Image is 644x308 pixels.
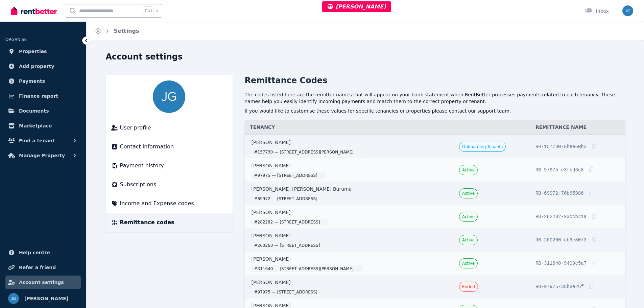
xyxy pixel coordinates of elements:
[19,92,58,100] span: Finance report
[143,6,153,15] span: Ctrl
[280,149,354,155] span: [STREET_ADDRESS][PERSON_NAME]
[585,8,609,15] div: Inbox
[5,276,81,289] a: Account settings
[5,89,81,103] a: Finance report
[87,22,147,41] nav: Breadcrumb
[19,122,52,130] span: Marketplace
[250,138,449,147] a: [PERSON_NAME]
[273,149,280,155] span: —
[245,91,625,105] p: The codes listed here are the remitter names that will appear on your bank statement when RentBet...
[19,62,54,70] span: Add property
[273,243,280,248] span: —
[280,266,354,271] span: [STREET_ADDRESS][PERSON_NAME]
[19,151,65,160] span: Manage Property
[535,190,593,197] button: RB-69972-76b65986
[250,231,449,240] a: [PERSON_NAME]
[24,294,68,303] span: [PERSON_NAME]
[273,266,280,271] span: —
[106,51,183,62] h1: Account settings
[250,278,449,287] a: [PERSON_NAME]
[120,218,174,227] span: Remittance codes
[5,261,81,274] a: Refer a friend
[5,119,81,133] a: Marketplace
[120,199,194,208] span: Income and Expense codes
[270,196,277,202] span: —
[622,5,633,16] img: Jeremy Goldschmidt
[254,266,273,271] span: # 311640
[270,173,277,178] span: —
[535,283,593,290] button: RB-97975-38b8e26f
[111,162,227,170] a: Payment history
[245,120,530,135] th: Tenancy
[120,124,151,132] span: User profile
[273,219,280,225] span: —
[280,219,320,225] span: [STREET_ADDRESS]
[120,162,164,170] span: Payment history
[254,219,273,225] span: # 282282
[19,47,47,55] span: Properties
[19,107,49,115] span: Documents
[280,243,320,248] span: [STREET_ADDRESS]
[535,143,596,150] button: RB-157730-8bee60b3
[5,60,81,73] a: Add property
[153,80,185,113] img: Jeremy Goldschmidt
[254,289,270,295] span: # 97975
[5,45,81,58] a: Properties
[530,120,625,135] th: Remittance Name
[254,173,270,178] span: # 97975
[120,181,157,189] span: Subscriptions
[5,37,27,42] span: ORGANISE
[250,161,449,170] a: [PERSON_NAME]
[5,74,81,88] a: Payments
[120,143,174,151] span: Contact information
[19,278,64,286] span: Account settings
[277,196,317,202] span: [STREET_ADDRESS]
[11,6,57,16] img: RentBetter
[156,8,159,14] span: k
[19,248,50,257] span: Help centre
[250,149,363,156] a: #157730—[STREET_ADDRESS][PERSON_NAME]
[5,149,81,162] button: Manage Property
[111,124,227,132] a: User profile
[462,167,475,173] span: Active
[19,77,45,85] span: Payments
[250,195,327,202] a: #69972—[STREET_ADDRESS]
[535,260,596,267] button: RB-311640-9409c5a7
[250,289,327,295] a: #97975—[STREET_ADDRESS]
[254,196,270,202] span: # 69972
[5,104,81,118] a: Documents
[254,243,273,248] span: # 260260
[111,199,227,208] a: Income and Expense codes
[535,213,596,220] button: RB-282282-93ccb41a
[111,143,227,151] a: Contact information
[114,28,139,34] a: Settings
[462,144,503,149] span: Onboarding Tenants
[250,208,449,217] a: [PERSON_NAME]
[5,134,81,147] button: Find a tenant
[270,289,277,295] span: —
[535,236,596,243] button: RB-260260-cb9e8073
[277,173,317,178] span: [STREET_ADDRESS]
[462,237,475,243] span: Active
[254,149,273,155] span: # 157730
[250,242,330,249] a: #260260—[STREET_ADDRESS]
[462,191,475,196] span: Active
[250,172,327,179] a: #97975—[STREET_ADDRESS]
[8,293,19,304] img: Jeremy Goldschmidt
[462,284,475,289] span: Ended
[277,289,317,295] span: [STREET_ADDRESS]
[111,218,227,227] a: Remittance codes
[111,181,227,189] a: Subscriptions
[250,184,449,194] a: [PERSON_NAME] [PERSON_NAME] Buruma
[250,219,330,226] a: #282282—[STREET_ADDRESS]
[462,261,475,266] span: Active
[250,265,363,272] a: #311640—[STREET_ADDRESS][PERSON_NAME]
[462,214,475,219] span: Active
[328,3,386,10] span: [PERSON_NAME]
[250,254,449,264] a: [PERSON_NAME]
[245,108,625,114] p: If you would like to customise these values for specific tenancies or properties please contact o...
[535,166,593,173] button: RB-97975-e3fbd6c8
[245,75,328,86] h1: Remittance Codes
[19,263,56,271] span: Refer a friend
[5,246,81,259] a: Help centre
